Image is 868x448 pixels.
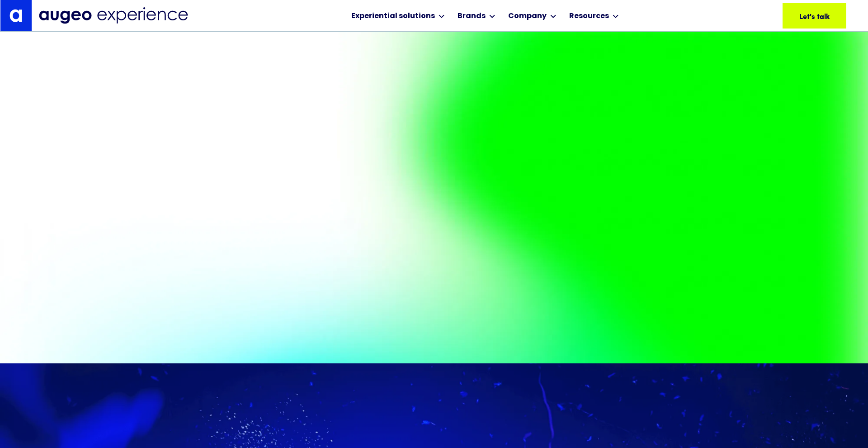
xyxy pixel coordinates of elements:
div: Experiential solutions [351,11,435,22]
div: Company [508,11,547,22]
img: Augeo's "a" monogram decorative logo in white. [9,9,22,22]
img: Augeo Experience business unit full logo in midnight blue. [39,7,188,24]
div: Resources [569,11,609,22]
a: Let's talk [783,3,846,29]
div: Brands [458,11,486,22]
